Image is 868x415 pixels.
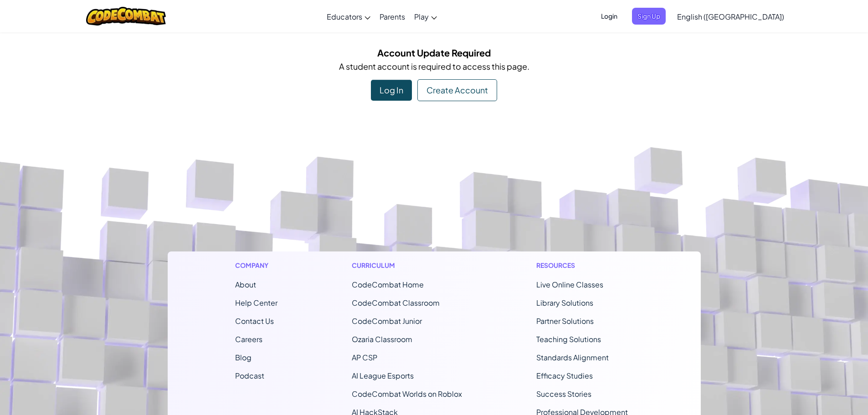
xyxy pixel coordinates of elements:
a: Partner Solutions [536,316,594,326]
a: Library Solutions [536,298,593,307]
a: Live Online Classes [536,280,603,289]
a: AI League Esports [352,371,414,380]
a: About [235,280,256,289]
a: CodeCombat Classroom [352,298,440,307]
a: Educators [322,4,375,29]
a: Careers [235,334,262,344]
a: Standards Alignment [536,353,609,362]
div: Log In [371,80,412,101]
a: AP CSP [352,353,377,362]
img: CodeCombat logo [86,7,166,26]
button: Login [596,8,623,25]
h1: Company [235,261,277,270]
h1: Curriculum [352,261,462,270]
a: Ozaria Classroom [352,334,412,344]
span: English ([GEOGRAPHIC_DATA]) [677,12,784,21]
a: Help Center [235,298,277,307]
a: Blog [235,353,252,362]
h1: Resources [536,261,633,270]
a: English ([GEOGRAPHIC_DATA]) [673,4,789,29]
a: Success Stories [536,389,591,399]
p: A student account is required to access this page. [175,60,694,73]
a: Podcast [235,371,264,380]
a: Efficacy Studies [536,371,593,380]
a: Play [410,4,442,29]
span: Contact Us [235,316,274,326]
a: CodeCombat Junior [352,316,422,326]
button: Sign Up [632,8,666,25]
div: Create Account [417,79,497,101]
span: Play [414,12,429,21]
a: Parents [375,4,410,29]
span: Educators [327,12,362,21]
a: CodeCombat Worlds on Roblox [352,389,462,399]
a: Teaching Solutions [536,334,601,344]
span: CodeCombat Home [352,280,424,289]
h5: Account Update Required [175,46,694,60]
